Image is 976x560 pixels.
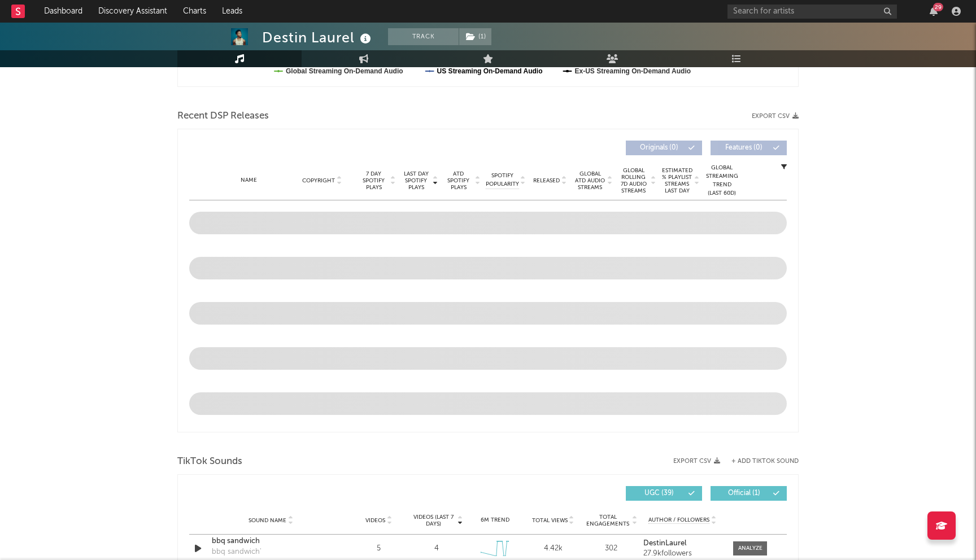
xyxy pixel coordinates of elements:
[388,28,459,45] button: Track
[469,516,521,524] div: 6M Trend
[212,176,286,185] div: Name
[434,543,439,554] div: 4
[443,170,473,191] span: ATD Spotify Plays
[574,170,605,191] span: Global ATD Audio Streams
[626,486,702,501] button: UGC(39)
[720,458,799,465] button: + Add TikTok Sound
[532,517,568,524] span: Total Views
[575,67,691,75] text: Ex-US Streaming On-Demand Audio
[718,145,770,151] span: Features ( 0 )
[643,540,686,547] strong: DestinLaurel
[643,550,722,558] div: 27.9k followers
[286,67,403,75] text: Global Streaming On-Demand Audio
[727,5,897,19] input: Search for artists
[365,517,385,524] span: Videos
[527,543,579,554] div: 4.42k
[711,141,787,155] button: Features(0)
[533,177,560,184] span: Released
[661,167,692,194] span: Estimated % Playlist Streams Last Day
[752,113,799,120] button: Export CSV
[352,543,405,554] div: 5
[437,67,543,75] text: US Streaming On-Demand Audio
[459,28,492,45] span: ( 1 )
[711,486,787,501] button: Official(1)
[648,517,709,524] span: Author / Followers
[411,514,456,527] span: Videos (last 7 days)
[212,546,262,558] div: bbq sandwich'
[359,170,389,191] span: 7 Day Spotify Plays
[705,164,739,198] div: Global Streaming Trend (Last 60D)
[633,145,685,151] span: Originals ( 0 )
[486,172,519,189] span: Spotify Popularity
[731,458,799,465] button: + Add TikTok Sound
[262,28,374,47] div: Destin Laurel
[401,170,431,191] span: Last Day Spotify Plays
[585,543,638,554] div: 302
[673,458,720,465] button: Export CSV
[249,517,286,524] span: Sound Name
[930,7,938,16] button: 29
[618,167,649,194] span: Global Rolling 7D Audio Streams
[718,490,770,497] span: Official ( 1 )
[585,514,631,527] span: Total Engagements
[177,455,242,469] span: TikTok Sounds
[633,490,685,497] span: UGC ( 39 )
[302,177,335,184] span: Copyright
[459,28,491,45] button: (1)
[626,141,702,155] button: Originals(0)
[643,540,722,548] a: DestinLaurel
[212,536,330,547] a: bbq sandwich
[933,3,943,11] div: 29
[177,110,269,123] span: Recent DSP Releases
